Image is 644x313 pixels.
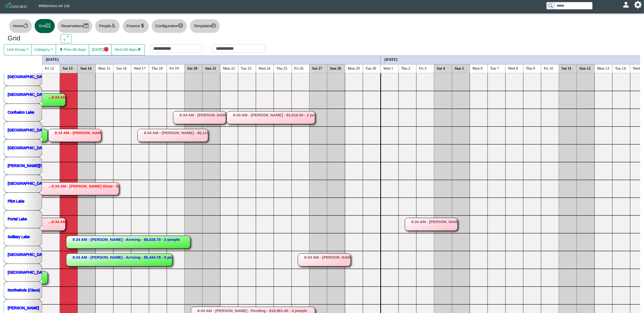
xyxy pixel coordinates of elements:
text: [DATE] [385,57,398,61]
svg: search [549,4,553,8]
h3: Grid [8,34,53,42]
button: Reservationscalendar2 check [57,19,92,33]
svg: caret right fill [137,47,142,52]
text: Wed 17 [134,66,146,70]
text: Wed 8 [508,66,518,70]
a: Solitary Lake [8,234,30,239]
text: Tue 7 [490,66,499,70]
a: [PERSON_NAME] [8,305,39,310]
a: Northwinds (Clace) [8,288,40,292]
button: Unit Group [4,44,32,55]
svg: circle fill [104,47,109,52]
text: Mon 15 [98,66,110,70]
text: Mon 13 [597,66,609,70]
text: Fri 3 [419,66,427,70]
text: Sat 20 [187,66,198,70]
text: Fri 12 [45,66,54,70]
text: Mon 6 [473,66,483,70]
text: Tue 30 [366,66,376,70]
a: [GEOGRAPHIC_DATA] [8,92,47,96]
text: Tue 23 [241,66,252,70]
text: Thu 25 [277,66,287,70]
text: Thu 2 [401,66,410,70]
a: [PERSON_NAME][GEOGRAPHIC_DATA] [8,163,79,167]
text: Tue 16 [116,66,127,70]
a: [GEOGRAPHIC_DATA] [8,181,47,185]
button: Homehouse [9,19,32,33]
text: Wed 1 [383,66,393,70]
a: Confusion Lake [8,110,34,114]
text: Sun 21 [205,66,216,70]
button: Templatesprinter [190,19,220,33]
button: Financecurrency dollar [122,19,149,33]
text: Sun 12 [580,66,591,70]
svg: calendar2 check [84,23,88,28]
text: Sun 28 [330,66,341,70]
svg: currency dollar [140,23,145,28]
input: Check in [150,44,202,53]
a: Pilot Lake [8,199,24,203]
a: [GEOGRAPHIC_DATA] [8,270,47,274]
text: Thu 9 [526,66,535,70]
button: Configurationgear [152,19,187,33]
text: Sat 27 [312,66,322,70]
text: Mon 22 [223,66,235,70]
svg: grid [46,23,51,28]
text: Sat 4 [437,66,445,70]
button: Gridgrid [35,19,55,33]
text: Mon 29 [348,66,360,70]
button: [DATE]circle fill [89,44,112,55]
text: Wed 24 [259,66,270,70]
img: Z [4,2,28,11]
a: Portal Lake [8,216,27,221]
text: Thu 18 [152,66,163,70]
svg: person fill [624,3,628,7]
text: [DATE] [46,57,59,61]
svg: printer [211,23,216,28]
a: [GEOGRAPHIC_DATA] [8,145,47,150]
svg: arrows angle expand [64,36,69,41]
button: Peopleperson [95,19,120,33]
text: Fri 26 [294,66,304,70]
svg: gear fill [636,3,640,7]
input: Check out [213,44,265,53]
a: [GEOGRAPHIC_DATA] [8,128,47,132]
button: caret left fillPrev 60 days [56,44,89,55]
text: Sat 11 [562,66,572,70]
text: Fri 10 [544,66,553,70]
button: Next 60 dayscaret right fill [112,44,145,55]
a: [GEOGRAPHIC_DATA] [8,252,47,256]
svg: caret left fill [59,47,64,52]
svg: person [111,23,116,28]
svg: house [23,23,28,28]
button: arrows angle expand [61,34,72,43]
button: Category [31,44,56,55]
text: Fri 19 [170,66,179,70]
svg: gear [178,23,183,28]
text: Sun 5 [455,66,464,70]
a: [GEOGRAPHIC_DATA] [8,74,47,79]
text: Tue 14 [615,66,626,70]
text: Sun 14 [80,66,92,70]
text: Sat 13 [63,66,73,70]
